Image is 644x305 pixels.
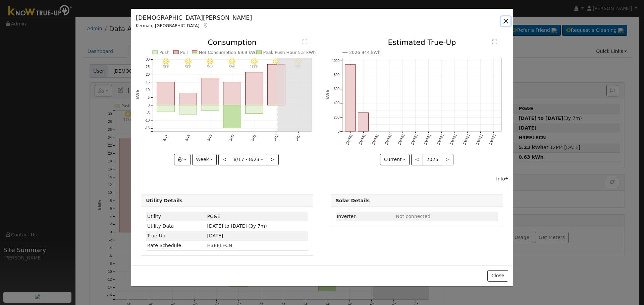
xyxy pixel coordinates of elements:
span: [DATE] to [DATE] (3y 7m) [207,223,267,229]
button: Close [487,270,508,282]
button: < [218,154,230,165]
text: 15 [146,81,150,84]
text: 8/22 [273,134,279,142]
rect: onclick="" [358,113,368,131]
text: 800 [334,73,339,77]
span: Kerman, [GEOGRAPHIC_DATA] [136,23,200,28]
a: Map [203,23,209,28]
i: 8/21 - MostlyClear [251,58,258,65]
div: Info [496,175,508,182]
text: 30 [146,58,150,61]
text: [DATE] [410,134,418,145]
td: True-Up [146,231,206,241]
button: < [411,154,423,165]
rect: onclick="" [157,105,175,112]
text: -10 [145,119,150,123]
rect: onclick="" [157,82,175,105]
text: [DATE] [475,134,483,145]
p: 90° [182,65,194,69]
text: Estimated True-Up [388,38,456,47]
text: [DATE] [436,134,444,145]
button: 2025 [423,154,442,165]
td: Utility [146,212,206,221]
rect: onclick="" [223,82,241,105]
button: 8/17 - 8/23 [230,154,267,165]
i: 8/20 - Clear [229,58,235,65]
text: 1000 [332,59,339,63]
span: ID: null, authorized: None [396,214,430,219]
text: kWh [325,90,330,100]
text: 8/21 [251,134,257,142]
td: Rate Schedule [146,241,206,250]
p: 94° [204,65,216,69]
rect: onclick="" [179,105,197,115]
text: 8/18 [184,134,191,142]
rect: onclick="" [201,105,219,111]
text: Push [159,50,170,55]
rect: onclick="" [268,64,285,105]
strong: Utility Details [146,198,182,203]
text: Net Consumption 69.9 kWh [199,50,258,55]
text: -15 [145,127,150,130]
td: Utility Data [146,221,206,231]
text: [DATE] [423,134,431,145]
text: kWh [136,90,140,100]
rect: onclick="" [179,93,197,105]
text: 10 [146,88,150,92]
i: 8/17 - Clear [163,58,169,65]
span: ID: 13654722, authorized: 02/03/24 [207,214,220,219]
td: Inverter [336,212,395,221]
text: [DATE] [371,134,379,145]
text: 2026 944 kWh [349,50,381,55]
text: 200 [334,116,339,119]
text: [DATE] [358,134,366,145]
rect: onclick="" [246,105,263,114]
text: -5 [147,111,150,115]
i: 8/19 - Clear [207,58,214,65]
p: 96° [226,65,238,69]
td: [DATE] [206,231,308,241]
text: 8/19 [207,134,213,142]
text: [DATE] [397,134,405,145]
text: 25 [146,65,150,69]
text: 0 [337,130,339,133]
text: [DATE] [488,134,496,145]
text:  [303,39,307,45]
span: N [207,243,232,248]
text:  [492,39,497,45]
text: 20 [146,73,150,77]
circle: onclick="" [349,63,352,66]
strong: Solar Details [336,198,370,203]
text: [DATE] [449,134,457,145]
button: Current [380,154,410,165]
rect: onclick="" [345,65,355,131]
text: 8/17 [162,134,168,142]
text: Pull [180,50,188,55]
button: Week [192,154,217,165]
text: [DATE] [384,134,392,145]
i: 8/22 - Clear [273,58,280,65]
text: 400 [334,101,339,105]
p: 100° [249,65,260,69]
rect: onclick="" [201,78,219,105]
rect: onclick="" [223,105,241,129]
text: [DATE] [462,134,470,145]
text: 8/23 [295,134,301,142]
text: 8/20 [229,134,235,142]
text: Consumption [208,38,257,47]
text: [DATE] [345,134,353,145]
p: 90° [160,65,172,69]
button: > [267,154,279,165]
i: 8/18 - Clear [185,58,192,65]
text: 600 [334,87,339,91]
rect: onclick="" [246,72,263,105]
text: 5 [148,96,150,99]
h5: [DEMOGRAPHIC_DATA][PERSON_NAME] [136,13,252,22]
text: 0 [148,103,150,107]
text: Peak Push Hour 5.2 kWh [263,50,316,55]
